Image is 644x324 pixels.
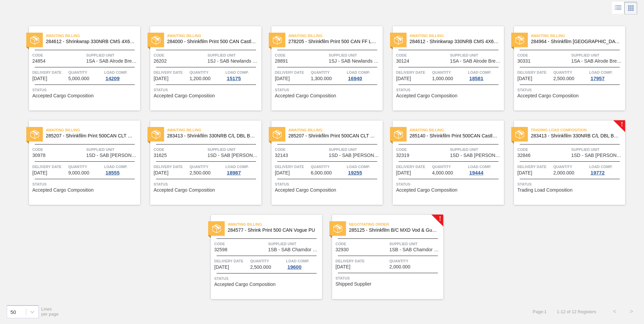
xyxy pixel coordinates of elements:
[410,39,498,44] span: 284612 - Shrinkwrap 330NRB CMS 4X6 PU
[212,224,221,233] img: status
[275,69,309,76] span: Delivery Date
[104,163,127,170] span: Load Comp.
[46,32,140,39] span: Awaiting Billing
[104,69,138,81] a: Load Comp.14209
[104,170,121,175] div: 18555
[32,93,94,98] span: Accepted Cargo Composition
[32,52,85,59] span: Code
[275,52,327,59] span: Code
[410,32,504,39] span: Awaiting Billing
[468,170,485,175] div: 19444
[214,282,276,287] span: Accepted Cargo Composition
[333,224,342,233] img: status
[553,170,574,175] span: 2,000.000
[273,36,282,44] img: status
[288,133,377,138] span: 285207 - Shrinkfilm Print 500CAN CLT PU 25
[329,153,381,158] span: 1SD - SAB Rosslyn Brewery
[335,264,350,269] span: 10/17/2025
[286,258,320,270] a: Load Comp.19600
[154,188,215,193] span: Accepted Cargo Composition
[571,153,623,158] span: 1SD - SAB Rosslyn Brewery
[396,69,430,76] span: Delivery Date
[68,69,103,76] span: Quantity
[154,181,260,188] span: Status
[432,170,453,175] span: 4,000.000
[517,52,570,59] span: Code
[347,69,381,81] a: Load Comp.16940
[32,59,45,64] span: 24854
[557,309,596,314] span: 1 - 12 of 12 Registers
[311,69,345,76] span: Quantity
[152,130,160,139] img: status
[275,170,290,175] span: 09/27/2025
[19,26,140,110] a: statusAwaiting Billing284612 - Shrinkwrap 330NRB CMS 4X6 PUCode24854Supplied Unit1SA - SAB Alrode...
[104,76,121,81] div: 14209
[468,69,491,76] span: Load Comp.
[349,221,443,228] span: Negotiating Order
[347,69,370,76] span: Load Comp.
[214,240,266,247] span: Code
[396,76,411,81] span: 07/28/2025
[268,240,320,247] span: Supplied Unit
[468,69,502,81] a: Load Comp.18581
[225,163,260,175] a: Load Comp.18987
[517,146,570,153] span: Code
[154,170,168,175] span: 09/14/2025
[268,247,320,252] span: 1SB - SAB Chamdor Brewery
[32,87,138,93] span: Status
[167,32,261,39] span: Awaiting Billing
[140,121,261,205] a: statusAwaiting Billing283413 - Shrinkfilm 330NRB C/L DBL Booster 2Code31625Supplied Unit1SD - SAB...
[228,221,322,228] span: Awaiting Billing
[347,76,363,81] div: 16940
[225,76,242,81] div: 15175
[623,303,640,320] button: >
[394,36,403,44] img: status
[589,69,623,81] a: Load Comp.17957
[571,146,623,153] span: Supplied Unit
[347,170,363,175] div: 19255
[383,26,504,110] a: statusAwaiting Billing284612 - Shrinkwrap 330NRB CMS 4X6 PUCode30124Supplied Unit1SA - SAB Alrode...
[335,247,349,252] span: 32930
[154,93,215,98] span: Accepted Cargo Composition
[450,153,502,158] span: 1SD - SAB Rosslyn Brewery
[571,52,623,59] span: Supplied Unit
[389,247,442,252] span: 1SB - SAB Chamdor Brewery
[515,130,524,139] img: status
[68,76,89,81] span: 5,000.000
[468,163,491,170] span: Load Comp.
[311,163,345,170] span: Quantity
[335,282,372,287] span: Shipped Supplier
[201,215,322,299] a: statusAwaiting Billing284577 - Shrink Print 500 CAN Vogue PUCode32598Supplied Unit1SB - SAB Chamd...
[624,2,637,14] div: Card Vision
[286,258,309,264] span: Load Comp.
[517,170,532,175] span: 10/11/2025
[396,188,457,193] span: Accepted Cargo Composition
[286,264,303,270] div: 19600
[228,228,317,233] span: 284577 - Shrink Print 500 CAN Vogue PU
[154,52,206,59] span: Code
[154,87,260,93] span: Status
[32,146,85,153] span: Code
[396,93,457,98] span: Accepted Cargo Composition
[349,228,438,233] span: 285125 - Shrinkfilm B/C MXD Vod & Guarana Can
[612,2,624,14] div: List Vision
[154,153,167,158] span: 31625
[589,163,612,170] span: Load Comp.
[32,69,67,76] span: Delivery Date
[335,258,388,264] span: Delivery Date
[86,52,138,59] span: Supplied Unit
[517,153,530,158] span: 32846
[225,170,242,175] div: 18987
[225,69,249,76] span: Load Comp.
[190,76,211,81] span: 1,200.000
[214,275,320,282] span: Status
[311,170,332,175] span: 6,000.000
[322,215,443,299] a: !statusNegotiating Order285125 - Shrinkfilm B/C MXD Vod & Guarana CanCode32930Supplied Unit1SB - ...
[389,264,410,269] span: 2,000.000
[432,69,466,76] span: Quantity
[396,146,448,153] span: Code
[517,87,623,93] span: Status
[32,76,47,81] span: 01/05/2025
[311,76,332,81] span: 1,300.000
[225,69,260,81] a: Load Comp.15175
